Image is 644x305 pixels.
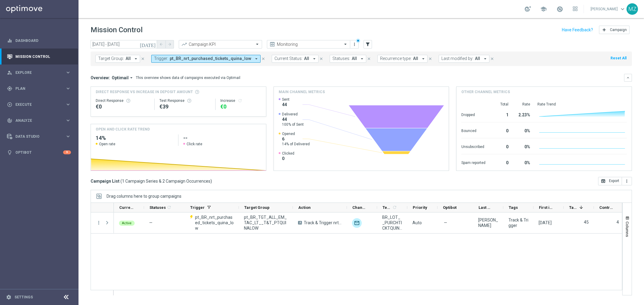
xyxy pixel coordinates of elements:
span: All [304,56,309,61]
a: Optibot [15,144,63,160]
span: ( [120,178,122,184]
div: 0 [493,141,508,151]
div: This overview shows data of campaigns executed via Optimail [136,75,240,80]
button: equalizer Dashboard [7,38,71,43]
span: Last Modified By [479,205,493,210]
span: Campaign [610,28,627,32]
i: close [428,57,432,61]
button: Optimail arrow_drop_down [110,75,136,80]
i: gps_fixed [7,86,12,91]
span: Click rate [187,142,202,146]
span: Drag columns here to group campaigns [107,194,181,199]
i: keyboard_arrow_right [65,86,71,91]
span: Auto [412,220,422,225]
div: Rate Trend [537,102,627,107]
label: 4 [617,219,619,225]
div: Analyze [7,118,65,123]
span: Clicked [282,151,294,156]
button: play_circle_outline Execute keyboard_arrow_right [7,102,71,107]
input: Select date range [91,40,157,49]
span: Statuses [149,205,166,210]
span: Calculate column [391,204,397,211]
div: Explore [7,70,65,75]
button: Recurrence type: All arrow_drop_down [377,55,428,63]
i: keyboard_arrow_right [65,134,71,139]
div: 0% [516,157,530,167]
button: more_vert [622,177,632,185]
span: Control Customers [599,205,614,210]
ng-select: Monitoring [267,40,350,49]
i: refresh [392,205,397,210]
div: Direct Response [96,98,149,103]
span: 14% of Delivered [282,142,310,146]
ng-select: Campaign KPI [179,40,262,49]
span: Execute [15,103,65,106]
div: 1 [493,109,508,119]
span: Trigger [190,205,205,210]
i: settings [6,294,11,300]
span: 1 Campaign Series & 2 Campaign Occurrences [122,178,210,184]
i: filter_alt [365,42,370,47]
i: lightbulb [7,150,12,155]
span: school [540,6,547,12]
button: arrow_forward [165,40,174,49]
button: Mission Control [7,54,71,59]
div: Unsubscribed [461,141,485,151]
button: more_vert [96,220,101,225]
i: arrow_back [159,42,163,46]
span: Channel [352,205,367,210]
button: close [489,55,495,62]
div: 0% [516,141,530,151]
div: Magdalena Zazula [478,217,498,228]
div: Row Groups [107,194,181,199]
span: pt_BR_nrt_purchased_tickets_quina_low [170,56,251,61]
i: close [367,57,371,61]
h4: Other channel metrics [461,89,510,95]
h3: Overview: [91,75,110,80]
span: Last modified by: [441,56,473,61]
div: Plan [7,86,65,91]
span: keyboard_arrow_down [619,6,626,12]
i: track_changes [7,118,12,123]
button: [DATE] [139,40,157,49]
button: Trigger: pt_BR_nrt_purchased_tickets_quina_low arrow_drop_down [151,55,261,63]
div: Spam reported [461,157,485,167]
span: Columns [625,222,630,237]
button: gps_fixed Plan keyboard_arrow_right [7,86,71,91]
h4: Main channel metrics [279,89,325,95]
h3: Campaign List [91,178,212,184]
button: close [366,55,372,62]
span: Optibot [443,205,457,210]
span: A [298,221,302,225]
a: [PERSON_NAME]keyboard_arrow_down [590,5,626,14]
i: keyboard_arrow_down [626,76,630,80]
i: arrow_forward [168,42,172,46]
i: close [141,57,145,61]
span: Open rate [99,142,115,146]
span: Trigger: [154,56,168,61]
div: 09 Sep 2025, Tuesday [539,220,552,225]
button: Target Group: All arrow_drop_down [95,55,140,63]
span: Priority [413,205,427,210]
button: Current Status: All arrow_drop_down [272,55,319,63]
span: Recurrence type: [380,56,412,61]
span: — [444,220,447,225]
button: close [428,55,433,62]
i: close [319,57,323,61]
a: Dashboard [15,33,71,49]
button: open_in_browser Export [598,177,622,185]
i: person_search [7,70,12,75]
span: Calculate column [166,204,171,211]
div: Total [493,102,508,107]
div: Optibot [7,144,71,160]
i: more_vert [624,179,629,184]
div: lightbulb Optibot 9 [7,150,71,155]
button: add Campaign [599,26,630,34]
span: Plan [15,87,65,90]
a: Mission Control [15,49,71,64]
button: refresh [238,98,242,103]
div: 0% [516,125,530,135]
i: arrow_drop_down [359,56,365,61]
span: 0 [282,156,294,161]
